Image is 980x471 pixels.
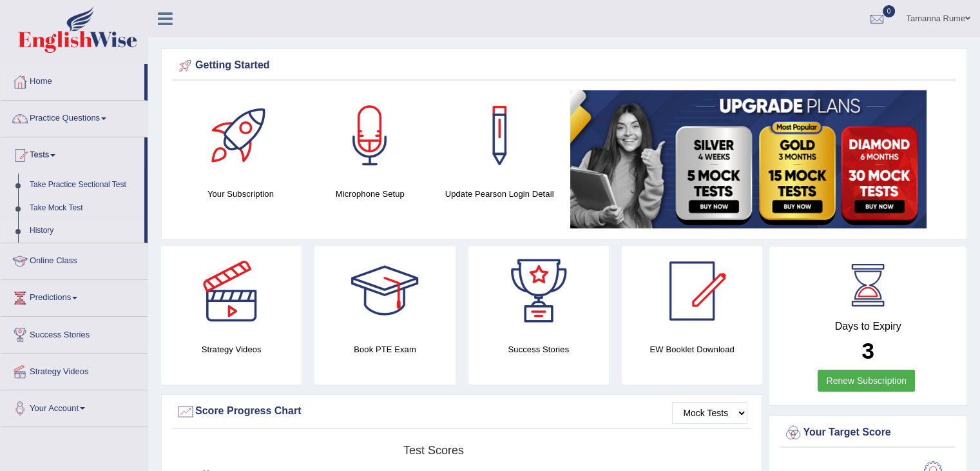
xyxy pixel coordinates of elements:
[883,5,896,17] span: 0
[570,90,927,228] img: small5.jpg
[403,444,464,457] tspan: Test scores
[1,243,148,276] a: Online Class
[1,280,148,312] a: Predictions
[176,402,747,421] div: Score Progress Chart
[24,219,144,243] a: History
[314,343,455,356] h4: Book PTE Exam
[783,321,952,332] h4: Days to Expiry
[1,64,144,96] a: Home
[24,197,144,220] a: Take Mock Test
[1,390,148,423] a: Your Account
[783,423,952,443] div: Your Target Score
[1,354,148,386] a: Strategy Videos
[1,101,148,133] a: Practice Questions
[176,56,952,75] div: Getting Started
[1,317,148,349] a: Success Stories
[182,187,299,201] h4: Your Subscription
[24,174,144,197] a: Take Practice Sectional Test
[1,137,144,170] a: Tests
[818,370,915,392] a: Renew Subscription
[622,343,762,356] h4: EW Booklet Download
[441,187,558,201] h4: Update Pearson Login Detail
[161,343,302,356] h4: Strategy Videos
[468,343,609,356] h4: Success Stories
[861,338,874,363] b: 3
[312,187,428,201] h4: Microphone Setup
